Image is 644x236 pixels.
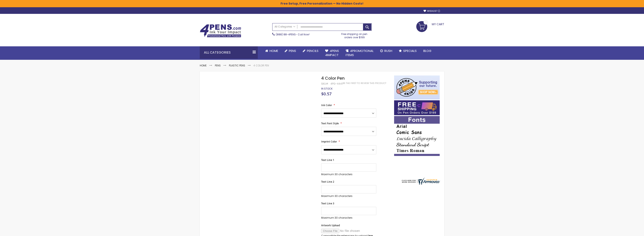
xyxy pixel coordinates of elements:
[424,10,440,13] a: Wishlist
[321,140,337,143] span: Imprint Color
[321,75,345,81] span: 4 Color Pen
[401,177,440,184] img: 4pens.com widget logo
[423,49,431,53] span: Blog
[281,46,299,55] a: Pens
[394,75,440,99] img: 4pens 4 kids
[253,64,269,67] li: 4 Color Pen
[321,87,333,90] div: Availability
[377,46,396,55] a: Rush
[321,216,376,219] p: Maximum 30 characters
[321,180,334,183] span: Text Line 2
[321,173,376,176] p: Maximum 30 characters
[215,64,221,67] a: Pens
[343,82,386,85] a: Be the first to review this product
[275,25,295,28] span: All Categories
[321,91,332,97] span: $0.57
[229,64,245,67] a: Plastic Pens
[272,23,297,30] a: All Categories
[200,64,207,67] a: Home
[403,49,417,53] span: Specials
[394,100,440,115] img: Free shipping on orders over $199
[322,46,342,60] a: 4Pens4impact
[330,82,343,85] div: 4PG-4441
[396,46,420,55] a: Specials
[321,87,333,90] span: In stock
[262,46,281,55] a: Home
[384,49,392,53] span: Rush
[276,33,310,36] span: - Call Now!
[321,103,332,107] span: Ink Color
[200,24,241,37] img: 4Pens Custom Pens and Promotional Products
[299,46,322,55] a: Pencils
[200,46,258,59] div: All Categories
[325,49,339,57] span: 4Pens 4impact
[321,202,334,205] span: Text Line 3
[289,49,296,53] span: Pens
[307,49,318,53] span: Pencils
[337,31,372,39] div: Free shipping on pen orders over $199
[321,122,339,125] span: Text Font Style
[270,49,278,53] span: Home
[346,49,374,57] span: 4PROMOTIONAL ITEMS
[394,116,440,156] img: font-personalization-examples
[420,46,435,55] a: Blog
[342,46,377,60] a: 4PROMOTIONALITEMS
[321,194,376,198] p: Maximum 30 characters
[321,158,334,162] span: Text Line 1
[401,182,440,185] a: 4pens.com certificate URL
[276,33,296,36] a: (888) 88-4PENS
[321,224,340,227] span: Artwork Upload
[321,82,329,85] strong: SKU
